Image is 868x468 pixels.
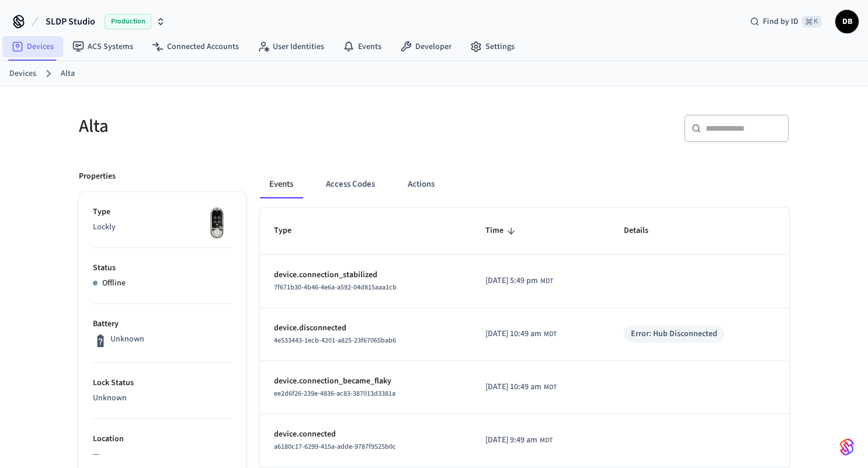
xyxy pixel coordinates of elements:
[840,438,854,456] img: SeamLogoGradient.69752ec5.svg
[334,36,391,57] a: Events
[274,428,457,441] p: device.connected
[485,328,541,340] span: [DATE] 10:49 am
[260,170,789,198] div: ant example
[61,68,75,80] a: Alta
[274,375,457,387] p: device.connection_became_flaky
[93,221,232,233] p: Lockly
[461,36,524,57] a: Settings
[631,328,717,340] div: Error: Hub Disconnected
[317,170,384,198] button: Access Codes
[9,68,36,80] a: Devices
[46,15,95,29] span: SLDP Studio
[544,329,557,340] span: MDT
[93,377,232,389] p: Lock Status
[485,434,537,446] span: [DATE] 9:49 am
[763,16,798,27] span: Find by ID
[248,36,334,57] a: User Identities
[624,222,664,240] span: Details
[93,448,232,460] p: —
[802,16,821,27] span: ⌘ K
[274,442,396,452] span: a6180c17-6299-415a-adde-9787f9525b0c
[93,392,232,404] p: Unknown
[274,222,307,240] span: Type
[274,322,457,334] p: device.disconnected
[540,435,553,446] span: MDT
[391,36,461,57] a: Developer
[2,36,63,57] a: Devices
[485,275,538,287] span: [DATE] 5:49 pm
[274,282,397,292] span: 7f671b30-4b46-4e6a-a592-04d815aaa1cb
[274,336,396,345] span: 4e533443-1ecb-4201-a825-23f67065bab6
[485,381,557,393] div: America/Denver
[398,170,444,198] button: Actions
[93,433,232,445] p: Location
[93,318,232,330] p: Battery
[105,14,151,29] span: Production
[203,206,232,241] img: Lockly Vision Lock, Front
[93,206,232,218] p: Type
[102,277,126,289] p: Offline
[79,170,116,183] p: Properties
[485,381,541,393] span: [DATE] 10:49 am
[540,276,553,287] span: MDT
[836,11,857,32] span: DB
[274,269,457,281] p: device.connection_stabilized
[544,382,557,393] span: MDT
[79,114,427,138] h5: Alta
[485,328,557,340] div: America/Denver
[93,262,232,274] p: Status
[63,36,143,57] a: ACS Systems
[274,389,395,399] span: ee2d6f26-239e-4836-ac83-387013d3381a
[485,275,553,287] div: America/Denver
[835,10,859,33] button: DB
[485,434,553,446] div: America/Denver
[110,333,144,345] p: Unknown
[485,222,519,240] span: Time
[741,11,831,32] div: Find by ID⌘ K
[260,170,303,198] button: Events
[143,36,248,57] a: Connected Accounts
